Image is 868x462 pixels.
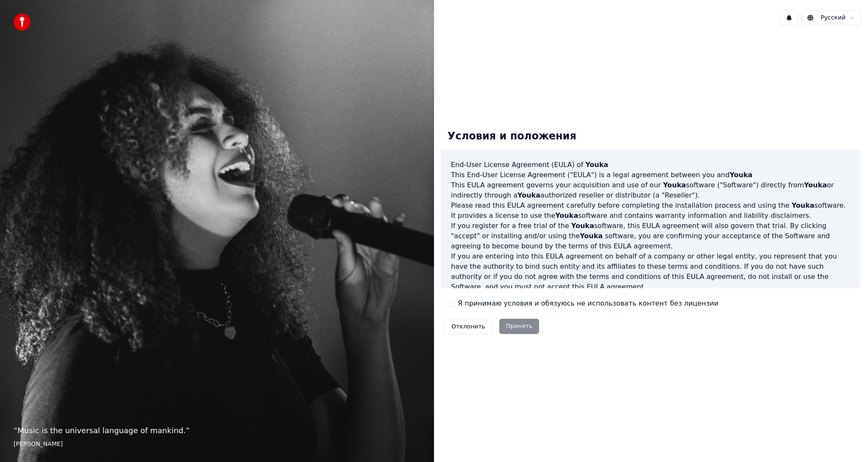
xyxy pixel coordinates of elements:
p: If you are entering into this EULA agreement on behalf of a company or other legal entity, you re... [451,251,851,292]
span: Youka [585,161,608,169]
img: youka [14,14,31,31]
p: This End-User License Agreement ("EULA") is a legal agreement between you and [451,170,851,180]
span: Youka [729,171,752,179]
p: If you register for a free trial of the software, this EULA agreement will also govern that trial... [451,221,851,251]
span: Youka [517,191,540,199]
h3: End-User License Agreement (EULA) of [451,160,851,170]
button: Отклонить [444,319,492,334]
p: Please read this EULA agreement carefully before completing the installation process and using th... [451,200,851,221]
label: Я принимаю условия и обязуюсь не использовать контент без лицензии [458,298,718,309]
span: Youka [663,181,686,189]
footer: [PERSON_NAME] [14,440,420,448]
span: Youka [571,222,594,230]
div: Условия и положения [441,123,583,150]
span: Youka [555,212,578,220]
p: This EULA agreement governs your acquisition and use of our software ("Software") directly from o... [451,180,851,200]
span: Youka [804,181,827,189]
span: Youka [792,201,815,209]
span: Youka [580,232,603,240]
p: “ Music is the universal language of mankind. ” [14,425,420,437]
